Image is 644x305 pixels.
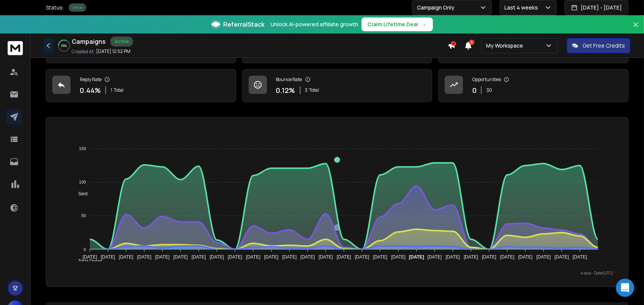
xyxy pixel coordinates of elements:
tspan: [DATE] [537,255,551,260]
a: Opportunities0$0 [438,69,629,102]
tspan: [DATE] [82,255,97,260]
p: Reply Rate [80,77,101,83]
tspan: [DATE] [500,255,515,260]
p: Last 4 weeks [505,4,541,11]
p: Opportunities [472,77,501,83]
tspan: [DATE] [246,255,261,260]
span: 1 [111,87,112,93]
tspan: [DATE] [119,255,133,260]
span: → [422,21,427,28]
tspan: [DATE] [155,255,170,260]
tspan: [DATE] [301,255,315,260]
p: [DATE] 12:52 PM [96,48,130,54]
tspan: [DATE] [137,255,151,260]
tspan: [DATE] [482,255,497,260]
p: Status: [46,4,64,11]
button: Get Free Credits [567,38,631,53]
tspan: [DATE] [173,255,188,260]
span: Total [309,87,319,93]
p: Unlock AI-powered affiliate growth [271,21,359,28]
span: Total Opens [72,259,103,264]
p: My Workspace [486,42,526,50]
tspan: [DATE] [264,255,279,260]
p: Get Free Credits [583,42,625,50]
tspan: [DATE] [337,255,351,260]
p: 0.44 % [80,85,101,96]
tspan: [DATE] [428,255,442,260]
div: Active [69,3,86,12]
tspan: [DATE] [373,255,388,260]
p: $ 0 [486,87,492,93]
button: Close banner [631,20,641,38]
tspan: 100 [79,180,86,185]
span: ReferralStack [224,20,265,29]
div: Open Intercom Messenger [616,279,634,297]
tspan: [DATE] [555,255,569,260]
tspan: 0 [84,247,86,252]
tspan: [DATE] [391,255,406,260]
p: 0.12 % [276,85,295,96]
a: Bounce Rate0.12%3Total [242,69,433,102]
tspan: [DATE] [464,255,478,260]
tspan: [DATE] [192,255,206,260]
p: x-axis : Date(UTC) [58,270,616,276]
tspan: 50 [81,214,86,218]
span: 1 [469,40,475,45]
span: Sent [72,191,88,196]
p: 33 % [61,43,67,48]
span: Total [114,87,124,93]
p: Campaign Only [417,4,458,11]
tspan: [DATE] [518,255,533,260]
p: Created At: [72,49,95,55]
tspan: [DATE] [573,255,588,260]
tspan: [DATE] [282,255,297,260]
tspan: [DATE] [319,255,333,260]
tspan: [DATE] [101,255,115,260]
h1: Campaigns [72,37,106,46]
tspan: [DATE] [355,255,369,260]
p: 0 [472,85,477,96]
p: Bounce Rate [276,77,302,83]
a: Reply Rate0.44%1Total [46,69,236,102]
tspan: 150 [79,147,86,151]
button: Claim Lifetime Deal→ [362,18,433,31]
tspan: [DATE] [409,255,424,260]
div: Active [110,37,133,46]
tspan: [DATE] [446,255,460,260]
tspan: [DATE] [228,255,242,260]
tspan: [DATE] [209,255,224,260]
span: 3 [305,87,308,93]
